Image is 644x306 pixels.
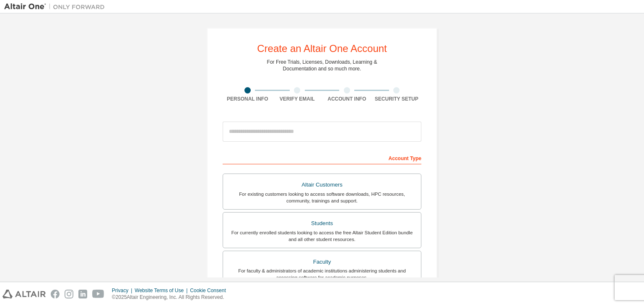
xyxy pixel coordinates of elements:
[228,267,416,281] div: For faculty & administrators of academic institutions administering students and accessing softwa...
[228,256,416,268] div: Faculty
[267,59,377,72] div: For Free Trials, Licenses, Downloads, Learning & Documentation and so much more.
[112,294,231,301] p: © 2025 Altair Engineering, Inc. All Rights Reserved.
[228,229,416,243] div: For currently enrolled students looking to access the free Altair Student Edition bundle and all ...
[3,290,46,298] img: altair_logo.svg
[257,44,387,54] div: Create an Altair One Account
[228,191,416,204] div: For existing customers looking to access software downloads, HPC resources, community, trainings ...
[190,287,231,294] div: Cookie Consent
[78,290,87,298] img: linkedin.svg
[65,290,73,298] img: instagram.svg
[51,290,60,298] img: facebook.svg
[228,179,416,191] div: Altair Customers
[322,96,372,102] div: Account Info
[4,3,109,11] img: Altair One
[112,287,135,294] div: Privacy
[223,96,273,102] div: Personal Info
[135,287,190,294] div: Website Terms of Use
[273,96,322,102] div: Verify Email
[372,96,422,102] div: Security Setup
[223,151,421,164] div: Account Type
[92,290,104,298] img: youtube.svg
[228,218,416,229] div: Students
